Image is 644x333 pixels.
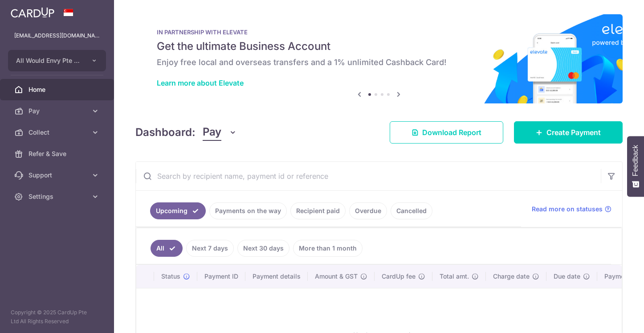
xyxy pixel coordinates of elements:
[157,78,244,87] a: Learn more about Elevate
[29,85,87,94] span: Home
[11,7,54,18] img: CardUp
[514,121,623,144] a: Create Payment
[627,136,644,197] button: Feedback - Show survey
[197,265,245,288] th: Payment ID
[532,205,611,214] a: Read more on statuses
[290,202,346,219] a: Recipient paid
[237,240,289,257] a: Next 30 days
[422,127,481,138] span: Download Report
[157,57,601,68] h6: Enjoy free local and overseas transfers and a 1% unlimited Cashback Card!
[203,124,221,141] span: Pay
[203,124,237,141] button: Pay
[29,192,87,201] span: Settings
[532,205,603,214] span: Read more on statuses
[29,107,87,115] span: Pay
[150,202,206,219] a: Upcoming
[135,124,196,140] h4: Dashboard:
[293,240,363,257] a: More than 1 month
[136,162,601,190] input: Search by recipient name, payment id or reference
[157,29,601,36] p: IN PARTNERSHIP WITH ELEVATE
[8,50,106,71] button: All Would Envy Pte Ltd
[135,14,623,103] img: Renovation banner
[245,265,308,288] th: Payment details
[161,272,180,281] span: Status
[440,272,469,281] span: Total amt.
[14,31,100,40] p: [EMAIL_ADDRESS][DOMAIN_NAME]
[29,171,87,180] span: Support
[151,240,183,257] a: All
[493,272,530,281] span: Charge date
[632,145,640,176] span: Feedback
[546,127,601,138] span: Create Payment
[16,56,82,65] span: All Would Envy Pte Ltd
[349,202,387,219] a: Overdue
[390,121,503,144] a: Download Report
[382,272,416,281] span: CardUp fee
[186,240,234,257] a: Next 7 days
[29,149,87,158] span: Refer & Save
[209,202,287,219] a: Payments on the way
[315,272,358,281] span: Amount & GST
[29,128,87,137] span: Collect
[391,202,432,219] a: Cancelled
[157,39,601,53] h5: Get the ultimate Business Account
[554,272,580,281] span: Due date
